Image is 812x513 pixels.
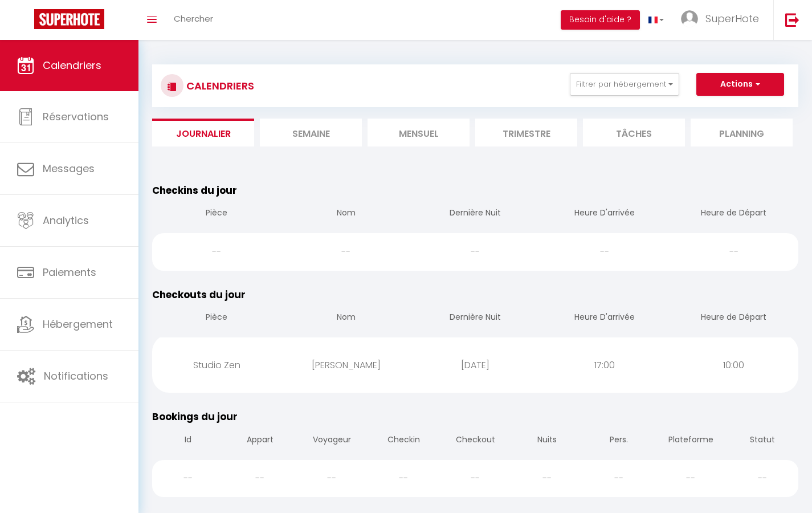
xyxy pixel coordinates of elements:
[655,460,727,497] div: --
[43,317,113,331] span: Hébergement
[44,369,108,383] span: Notifications
[43,213,89,227] span: Analytics
[368,460,439,497] div: --
[152,460,224,497] div: --
[281,302,411,335] th: Nom
[669,233,798,270] div: --
[669,198,798,230] th: Heure de Départ
[296,460,368,497] div: --
[540,302,669,335] th: Heure D'arrivée
[43,161,95,176] span: Messages
[669,302,798,335] th: Heure de Départ
[43,109,109,124] span: Réservations
[570,73,679,96] button: Filtrer par hébergement
[439,425,511,457] th: Checkout
[281,198,411,230] th: Nom
[152,198,281,230] th: Pièce
[368,425,439,457] th: Checkin
[9,5,43,39] button: Ouvrir le widget de chat LiveChat
[152,233,281,270] div: --
[511,460,583,497] div: --
[540,347,669,384] div: 17:00
[368,119,470,146] li: Mensuel
[696,73,784,96] button: Actions
[43,58,101,72] span: Calendriers
[655,425,727,457] th: Plateforme
[281,233,411,270] div: --
[411,198,540,230] th: Dernière Nuit
[439,460,511,497] div: --
[669,347,798,384] div: 10:00
[785,13,799,27] img: logout
[281,347,411,384] div: [PERSON_NAME]
[540,233,669,270] div: --
[224,425,296,457] th: Appart
[561,10,640,30] button: Besoin d'aide ?
[183,73,254,99] h3: CALENDRIERS
[681,10,698,27] img: ...
[411,233,540,270] div: --
[727,460,798,497] div: --
[705,11,759,26] span: SuperHote
[224,460,296,497] div: --
[152,119,254,146] li: Journalier
[727,425,798,457] th: Statut
[411,302,540,335] th: Dernière Nuit
[260,119,362,146] li: Semaine
[152,425,224,457] th: Id
[152,184,237,197] span: Checkins du jour
[583,425,655,457] th: Pers.
[540,198,669,230] th: Heure D'arrivée
[43,265,96,279] span: Paiements
[152,288,246,302] span: Checkouts du jour
[152,347,281,384] div: Studio Zen
[475,119,577,146] li: Trimestre
[296,425,368,457] th: Voyageur
[511,425,583,457] th: Nuits
[152,302,281,335] th: Pièce
[152,410,238,424] span: Bookings du jour
[411,347,540,384] div: [DATE]
[174,13,213,25] span: Chercher
[583,460,655,497] div: --
[691,119,793,146] li: Planning
[583,119,685,146] li: Tâches
[34,9,104,29] img: Super Booking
